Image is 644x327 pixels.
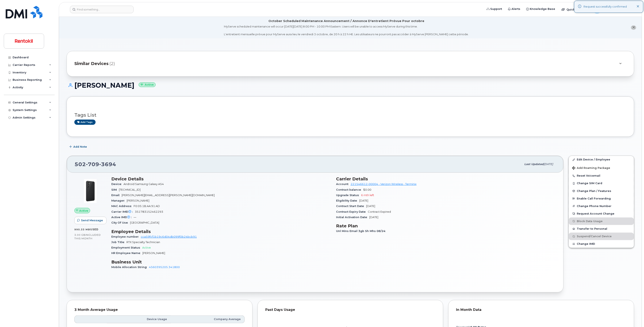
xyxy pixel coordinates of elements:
[569,156,634,163] a: Edit Device / Employee
[111,229,331,234] h3: Employee Details
[577,197,611,200] span: Enable Call Forwarding
[67,82,634,89] h1: [PERSON_NAME]
[351,182,417,186] a: 221546612-00004 - Verizon Wireless - Terminix
[336,216,369,219] span: Initial Activation Date
[111,216,134,219] span: Active IMEI
[86,161,99,167] span: 709
[134,216,136,219] span: —
[363,188,371,191] span: $0.00
[130,221,159,224] span: [GEOGRAPHIC_DATA]
[224,25,469,36] div: MyServe scheduled maintenance will occur [DATE][DATE] 8:00 PM - 10:00 PM Eastern. Users will be u...
[141,235,197,238] a: cca59fcf1b19c6d04db099f0b24bcb91
[336,194,361,197] span: Upgrade Status
[74,112,626,118] h3: Tags List
[126,241,160,244] span: RTX Specialty Technician
[111,188,119,191] span: SIM
[134,205,160,208] span: F0:05:1B:AA:91:AD
[569,180,634,187] button: Change SIM Card
[368,210,391,213] span: Contract Expired
[584,5,627,9] div: Request successfully confirmed
[74,120,96,125] a: Add tags
[631,25,636,30] button: close notification
[74,228,90,231] span: 995.33 MB
[111,205,134,208] span: MAC Address
[74,233,101,240] span: included this month
[359,199,368,202] span: [DATE]
[569,233,634,240] button: Suspend/Cancel Device
[569,202,634,210] button: Change Phone Number
[366,205,375,208] span: [DATE]
[265,308,436,312] div: Past Days Usage
[99,161,116,167] span: 3694
[75,161,116,167] span: 502
[111,194,122,197] span: Email
[111,221,130,224] span: City Of Use
[569,240,634,248] button: Change IMEI
[81,218,103,222] span: Send Message
[109,61,115,67] span: (2)
[572,166,610,170] span: Add Roaming Package
[577,189,611,193] span: Change Plan / Features
[569,195,634,202] button: Enable Call Forwarding
[569,210,634,218] button: Request Account Change
[171,315,245,323] th: Company Average
[336,223,556,228] h3: Rate Plan
[336,182,351,186] span: Account
[67,143,91,151] button: Add Note
[107,315,171,323] th: Device Usage
[336,188,363,191] span: Contract balance
[111,259,331,264] h3: Business Unit
[111,246,142,249] span: Employment Status
[111,182,124,186] span: Device
[336,229,388,233] span: Unl Mins Email 3gb Sh Mhs 08/24
[119,188,141,191] span: [TECHNICAL_ID]
[90,228,99,231] span: used
[135,210,163,213] span: 351783152462293
[524,163,544,166] span: Last updated
[569,163,634,172] button: Add Roaming Package
[336,210,368,213] span: Contract Expiry Date
[456,308,626,312] div: In Month Data
[336,176,556,181] h3: Carrier Details
[142,246,151,249] span: Active
[111,251,142,255] span: HR Employee Name
[544,163,553,166] span: [DATE]
[74,217,106,224] button: Send Message
[268,19,424,23] div: October Scheduled Maintenance Announcement / Annonce D'entretient Prévue Pour octobre
[111,266,149,269] span: Mobile Allocation String
[142,251,165,255] span: [PERSON_NAME]
[369,216,378,219] span: [DATE]
[577,235,612,238] span: Suspend/Cancel Device
[122,194,215,197] span: [PERSON_NAME][EMAIL_ADDRESS][PERSON_NAME][DOMAIN_NAME]
[336,205,366,208] span: Contract Start Date
[74,308,245,312] div: 3 Month Average Usage
[79,209,88,213] span: Active
[569,225,634,233] button: Transfer to Personal
[78,178,103,204] img: image20231002-3703462-17nx3v8.jpeg
[111,210,135,213] span: Carrier IMEI
[569,187,634,195] button: Change Plan / Features
[127,199,149,202] span: [PERSON_NAME]
[626,309,641,324] iframe: Messenger Launcher
[124,182,164,186] span: Android Samsung Galaxy A54
[74,233,85,236] span: 3.00 GB
[361,194,374,197] span: 6 mth left
[139,82,156,87] small: Active
[569,218,634,225] button: Block Data Usage
[111,176,331,181] h3: Device Details
[569,172,634,180] button: Reset Voicemail
[74,61,109,67] span: Similar Devices
[111,241,126,244] span: Job Title
[111,199,127,202] span: Manager
[73,145,87,149] span: Add Note
[111,235,141,238] span: Employee number
[149,266,180,269] a: 4560395205.341800
[336,199,359,202] span: Eligibility Date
